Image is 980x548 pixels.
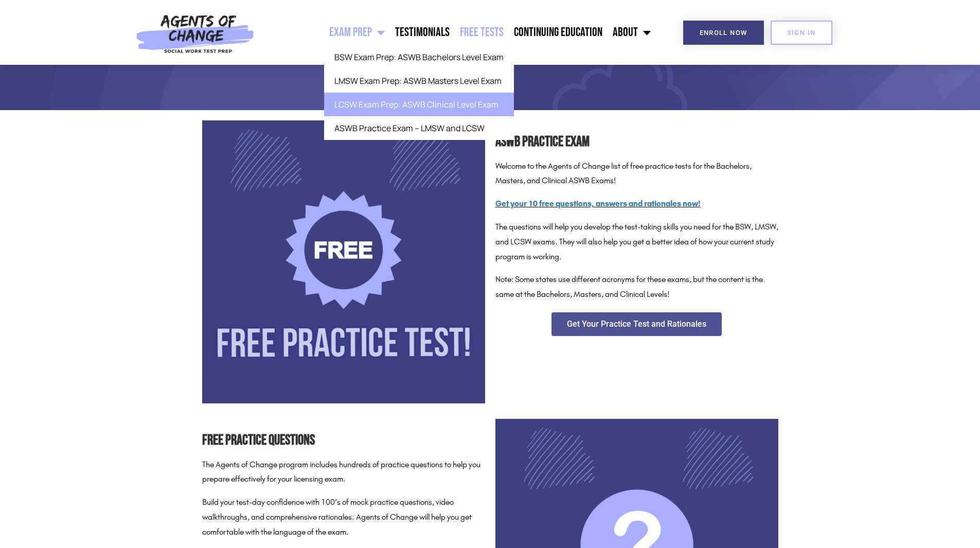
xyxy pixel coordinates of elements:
p: Note: Some states use different acronyms for these exams, but the content is the same at the Bach... [495,272,778,302]
a: About [608,20,656,45]
span: Get Your Practice Test and Rationales [567,320,706,328]
a: ASWB Practice Exam – LMSW and LCSW [324,116,514,140]
h2: Free Practice Questions [202,429,485,452]
p: The Agents of Change program includes hundreds of practice questions to help you prepare effectiv... [202,457,485,487]
a: LCSW Exam Prep: ASWB Clinical Level Exam [324,93,514,116]
span: Enroll Now [700,29,747,36]
a: LMSW Exam Prep: ASWB Masters Level Exam [324,69,514,93]
a: Exam Prep [324,20,390,45]
a: Get Your Practice Test and Rationales [551,312,722,336]
a: Testimonials [390,20,455,45]
a: Free Tests [455,20,509,45]
p: The questions will help you develop the test-taking skills you need for the BSW, LMSW, and LCSW e... [495,220,778,264]
a: BSW Exam Prep: ASWB Bachelors Level Exam [324,45,514,69]
p: Build your test-day confidence with 100’s of mock practice questions, video walkthroughs, and com... [202,495,485,539]
a: Get your 10 free questions, answers and rationales now! [495,199,701,208]
h2: ASWB Practice Exam [495,131,778,154]
ul: Exam Prep [324,45,514,140]
a: Continuing Education [509,20,608,45]
a: SIGN IN [771,21,832,45]
p: Welcome to the Agents of Change list of free practice tests for the Bachelors, Masters, and Clini... [495,159,778,189]
span: SIGN IN [787,29,816,36]
nav: Menu [260,20,656,45]
a: Enroll Now [683,21,764,45]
